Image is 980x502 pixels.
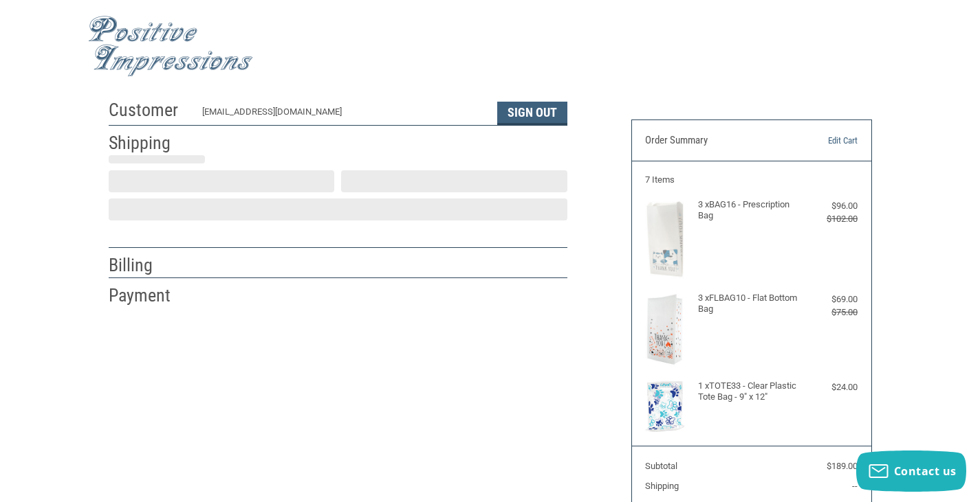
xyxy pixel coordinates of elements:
button: Contact us [856,450,966,492]
h4: 1 x TOTE33 - Clear Plastic Tote Bag - 9" x 12" [698,380,801,403]
h2: Shipping [109,132,189,155]
h2: Customer [109,99,189,122]
span: -- [852,481,858,491]
div: $96.00 [805,199,858,213]
h4: 3 x FLBAG10 - Flat Bottom Bag [698,293,801,315]
span: Shipping [645,481,679,491]
div: [EMAIL_ADDRESS][DOMAIN_NAME] [202,105,483,125]
span: Subtotal [645,461,677,471]
button: Sign Out [497,102,567,125]
div: $102.00 [805,212,858,226]
div: $69.00 [805,293,858,306]
span: Contact us [894,464,957,479]
span: $189.00 [827,461,858,471]
h2: Payment [109,284,189,307]
div: $24.00 [805,380,858,394]
img: Positive Impressions [88,16,253,77]
h3: 7 Items [645,174,858,185]
div: $75.00 [805,306,858,319]
h3: Order Summary [645,134,790,148]
h2: Billing [109,254,189,277]
a: Edit Cart [790,134,858,148]
h4: 3 x BAG16 - Prescription Bag [698,199,801,222]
